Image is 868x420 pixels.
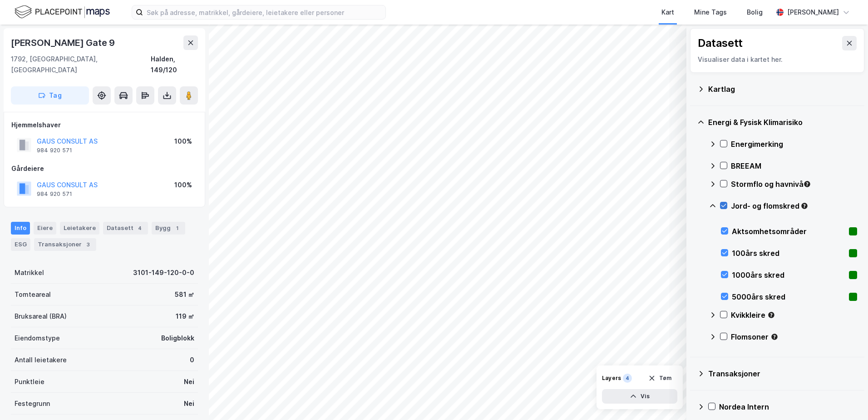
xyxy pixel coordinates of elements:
[787,7,839,18] div: [PERSON_NAME]
[133,267,194,278] div: 3101-149-120-0-0
[15,376,44,387] div: Punktleie
[732,226,845,237] div: Aktsomhetsområder
[11,222,30,235] div: Info
[698,36,743,50] div: Datasett
[84,240,93,249] div: 3
[143,5,385,19] input: Søk på adresse, matrikkel, gårdeiere, leietakere eller personer
[184,398,194,409] div: Nei
[37,190,72,198] div: 984 920 571
[151,54,198,75] div: Halden, 149/120
[174,136,192,147] div: 100%
[719,401,857,412] div: Nordea Intern
[135,224,144,233] div: 4
[731,331,857,342] div: Flomsoner
[152,222,185,235] div: Bygg
[698,54,857,65] div: Visualiser data i kartet her.
[708,84,857,95] div: Kartlag
[694,7,727,18] div: Mine Tags
[37,147,72,154] div: 984 920 571
[11,54,151,75] div: 1792, [GEOGRAPHIC_DATA], [GEOGRAPHIC_DATA]
[15,398,50,409] div: Festegrunn
[747,7,763,18] div: Bolig
[103,222,148,235] div: Datasett
[731,200,857,211] div: Jord- og flomskred
[176,311,194,322] div: 119 ㎡
[708,368,857,379] div: Transaksjoner
[731,139,857,150] div: Energimerking
[175,289,194,300] div: 581 ㎡
[803,180,811,188] div: Tooltip anchor
[770,333,779,341] div: Tooltip anchor
[732,248,845,259] div: 100års skred
[15,355,67,365] div: Antall leietakere
[11,120,197,130] div: Hjemmelshaver
[602,389,677,404] button: Vis
[602,375,621,382] div: Layers
[11,35,117,50] div: [PERSON_NAME] Gate 9
[800,202,809,210] div: Tooltip anchor
[173,224,182,233] div: 1
[15,4,110,20] img: logo.f888ab2527a4732fd821a326f86c7f29.svg
[34,222,56,235] div: Eiere
[161,333,194,344] div: Boligblokk
[15,267,44,278] div: Matrikkel
[642,371,677,385] button: Tøm
[708,117,857,128] div: Energi & Fysisk Klimarisiko
[732,291,845,302] div: 5000års skred
[731,179,857,190] div: Stormflo og havnivå
[11,86,89,105] button: Tag
[823,376,868,420] iframe: Chat Widget
[174,180,192,190] div: 100%
[15,311,67,322] div: Bruksareal (BRA)
[731,160,857,171] div: BREEAM
[661,7,674,18] div: Kart
[60,222,99,235] div: Leietakere
[732,270,845,280] div: 1000års skred
[184,376,194,387] div: Nei
[11,238,30,251] div: ESG
[731,310,857,320] div: Kvikkleire
[11,163,197,174] div: Gårdeiere
[15,333,60,344] div: Eiendomstype
[623,374,632,383] div: 4
[767,311,775,319] div: Tooltip anchor
[15,289,51,300] div: Tomteareal
[34,238,96,251] div: Transaksjoner
[190,355,194,365] div: 0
